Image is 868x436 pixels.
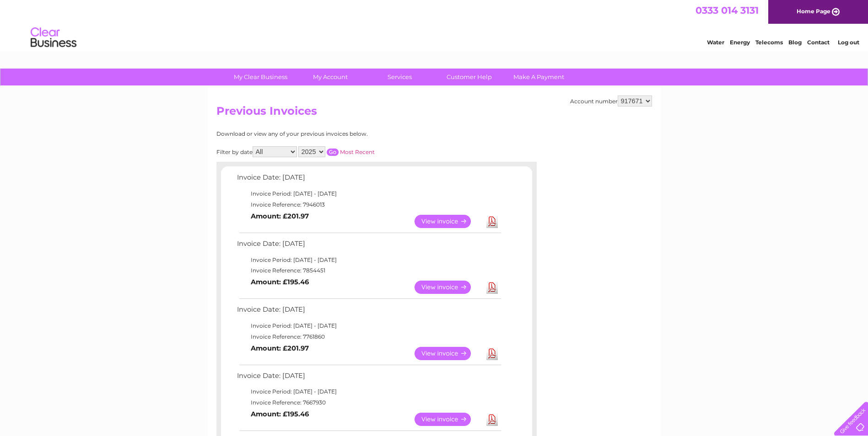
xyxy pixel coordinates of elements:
[235,188,502,199] td: Invoice Period: [DATE] - [DATE]
[235,370,502,387] td: Invoice Date: [DATE]
[218,5,651,44] div: Clear Business is a trading name of Verastar Limited (registered in [GEOGRAPHIC_DATA] No. 3667643...
[788,39,802,46] a: Blog
[486,347,498,360] a: Download
[235,255,502,266] td: Invoice Period: [DATE] - [DATE]
[755,39,783,46] a: Telecoms
[415,281,482,294] a: View
[30,24,77,52] img: logo.png
[251,212,309,220] b: Amount: £201.97
[216,105,652,122] h2: Previous Invoices
[362,69,437,85] a: Services
[570,96,652,106] div: Account number
[486,215,498,228] a: Download
[486,413,498,426] a: Download
[695,5,759,16] a: 0333 014 3131
[431,69,507,85] a: Customer Help
[415,347,482,360] a: View
[415,215,482,228] a: View
[730,39,750,46] a: Energy
[415,413,482,426] a: View
[235,303,502,320] td: Invoice Date: [DATE]
[235,199,502,210] td: Invoice Reference: 7946013
[216,146,457,157] div: Filter by date
[251,410,309,418] b: Amount: £195.46
[235,397,502,408] td: Invoice Reference: 7667930
[235,238,502,255] td: Invoice Date: [DATE]
[838,39,859,46] a: Log out
[223,69,298,85] a: My Clear Business
[340,149,375,155] a: Most Recent
[235,386,502,397] td: Invoice Period: [DATE] - [DATE]
[235,265,502,276] td: Invoice Reference: 7854451
[235,331,502,342] td: Invoice Reference: 7761860
[235,320,502,331] td: Invoice Period: [DATE] - [DATE]
[707,39,724,46] a: Water
[807,39,830,46] a: Contact
[486,281,498,294] a: Download
[251,344,309,352] b: Amount: £201.97
[216,131,457,137] div: Download or view any of your previous invoices below.
[501,69,577,85] a: Make A Payment
[251,278,309,286] b: Amount: £195.46
[292,69,368,85] a: My Account
[235,171,502,188] td: Invoice Date: [DATE]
